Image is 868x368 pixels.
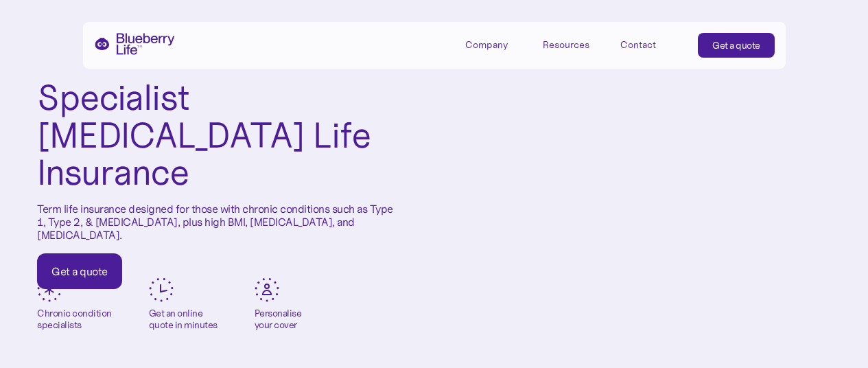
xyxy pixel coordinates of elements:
[620,39,656,51] div: Contact
[37,308,112,331] div: Chronic condition specialists
[620,33,682,56] a: Contact
[37,203,397,242] p: Term life insurance designed for those with chronic conditions such as Type 1, Type 2, & [MEDICAL...
[255,308,302,331] div: Personalise your cover
[465,33,527,56] div: Company
[51,264,108,278] div: Get a quote
[149,308,218,331] div: Get an online quote in minutes
[543,33,605,56] div: Resources
[698,33,775,58] a: Get a quote
[465,39,508,51] div: Company
[37,253,122,289] a: Get a quote
[37,79,397,192] h1: Specialist [MEDICAL_DATA] Life Insurance
[712,38,760,52] div: Get a quote
[94,33,175,55] a: home
[543,39,589,51] div: Resources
